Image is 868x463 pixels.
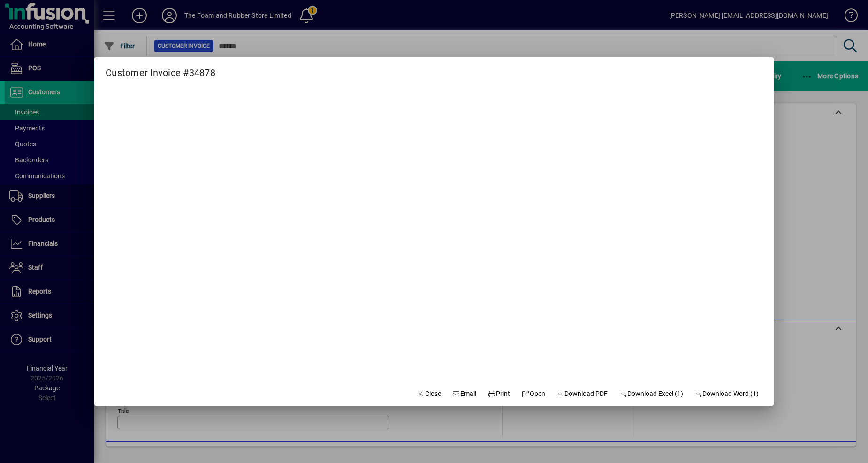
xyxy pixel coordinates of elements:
[619,389,683,399] span: Download Excel (1)
[487,389,510,399] span: Print
[452,389,477,399] span: Email
[518,385,549,402] a: Open
[413,385,445,402] button: Close
[556,389,608,399] span: Download PDF
[484,385,514,402] button: Print
[553,385,612,402] a: Download PDF
[417,389,441,399] span: Close
[449,385,480,402] button: Email
[521,389,545,399] span: Open
[94,57,227,80] h2: Customer Invoice #34878
[691,385,763,402] button: Download Word (1)
[694,389,759,399] span: Download Word (1)
[615,385,687,402] button: Download Excel (1)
